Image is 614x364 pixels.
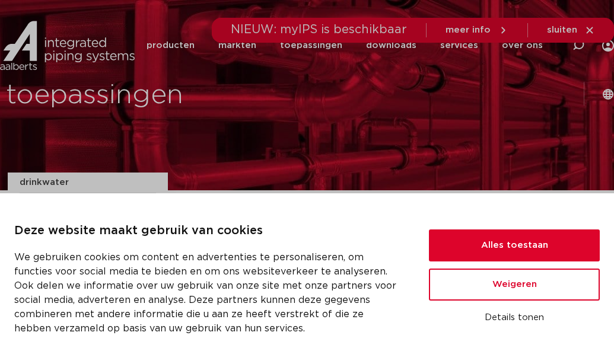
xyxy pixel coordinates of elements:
[547,25,577,34] span: sluiten
[429,269,600,301] button: Weigeren
[429,308,600,328] button: Details tonen
[602,21,614,69] div: my IPS
[366,21,416,69] a: downloads
[502,21,543,69] a: over ons
[429,229,600,261] button: Alles toestaan
[440,21,478,69] a: services
[280,21,342,69] a: toepassingen
[446,25,508,36] a: meer info
[147,21,195,69] a: producten
[20,173,156,193] a: drinkwater
[14,250,400,336] p: We gebruiken cookies om content en advertenties te personaliseren, om functies voor social media ...
[14,222,400,241] p: Deze website maakt gebruik van cookies
[218,21,256,69] a: markten
[547,25,595,36] a: sluiten
[446,25,491,34] span: meer info
[147,21,543,69] nav: Menu
[231,24,407,36] span: NIEUW: myIPS is beschikbaar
